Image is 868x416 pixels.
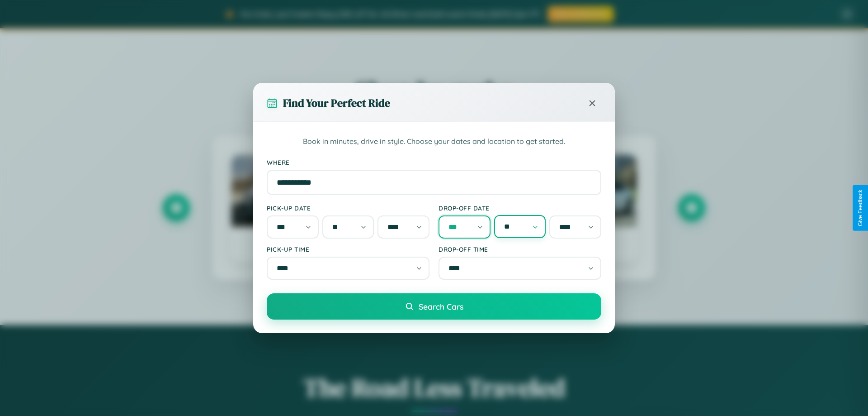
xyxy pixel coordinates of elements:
[439,204,601,212] label: Drop-off Date
[267,204,429,212] label: Pick-up Date
[267,136,601,148] p: Book in minutes, drive in style. Choose your dates and location to get started.
[283,96,390,110] h3: Find Your Perfect Ride
[419,301,463,311] span: Search Cars
[267,245,429,253] label: Pick-up Time
[267,158,601,166] label: Where
[267,293,601,320] button: Search Cars
[439,245,601,253] label: Drop-off Time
